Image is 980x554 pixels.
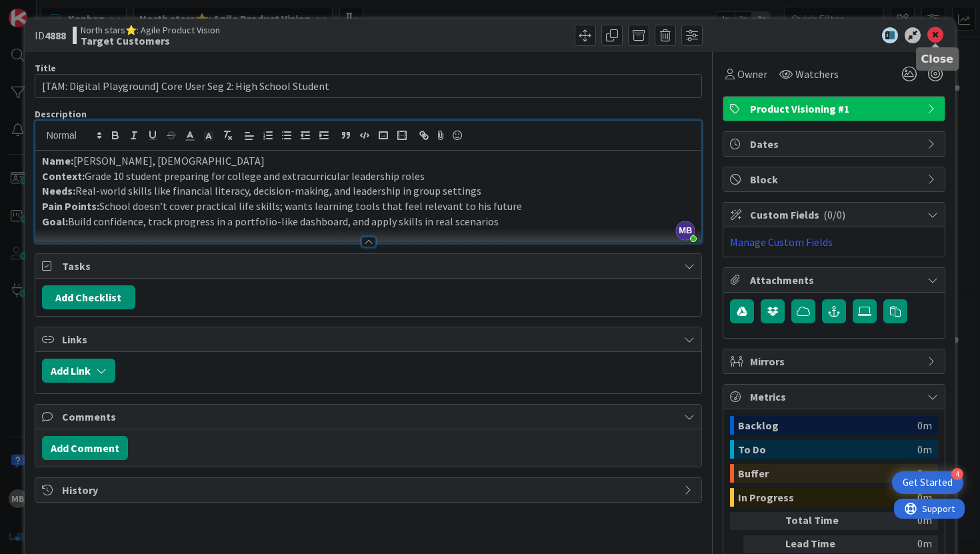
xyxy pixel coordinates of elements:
[951,468,963,480] div: 4
[42,359,115,383] button: Add Link
[750,353,921,369] span: Mirrors
[42,214,695,229] p: Build confidence, track progress in a portfolio-like dashboard, and apply skills in real scenarios
[738,440,917,459] div: To Do
[42,183,695,199] p: Real-world skills like financial literacy, decision-making, and leadership in group settings
[62,331,678,347] span: Links
[42,184,75,197] strong: Needs:
[42,285,135,309] button: Add Checklist
[864,535,932,553] div: 0m
[42,199,99,213] strong: Pain Points:
[35,27,66,43] span: ID
[892,471,963,494] div: Open Get Started checklist, remaining modules: 4
[921,53,954,65] h5: Close
[42,215,68,228] strong: Goal:
[917,440,932,459] div: 0m
[62,482,678,498] span: History
[42,154,73,167] strong: Name:
[750,171,921,187] span: Block
[42,436,128,460] button: Add Comment
[737,66,767,82] span: Owner
[81,25,220,35] span: North stars⭐: Agile Product Vision
[730,235,833,249] a: Manage Custom Fields
[738,464,917,483] div: Buffer
[917,464,932,483] div: 0m
[28,2,61,18] span: Support
[785,512,859,530] div: Total Time
[750,272,921,288] span: Attachments
[42,153,695,169] p: [PERSON_NAME], [DEMOGRAPHIC_DATA]
[738,488,917,507] div: In Progress
[676,221,695,240] span: MB
[917,488,932,507] div: 0m
[35,74,703,98] input: type card name here...
[785,535,859,553] div: Lead Time
[823,208,845,221] span: ( 0/0 )
[903,476,953,489] div: Get Started
[750,389,921,405] span: Metrics
[81,35,220,46] b: Target Customers
[35,108,87,120] span: Description
[45,29,66,42] b: 4888
[917,416,932,435] div: 0m
[42,169,695,184] p: Grade 10 student preparing for college and extracurricular leadership roles
[62,409,678,425] span: Comments
[750,207,921,223] span: Custom Fields
[864,512,932,530] div: 0m
[35,62,56,74] label: Title
[750,136,921,152] span: Dates
[738,416,917,435] div: Backlog
[62,258,678,274] span: Tasks
[795,66,839,82] span: Watchers
[42,199,695,214] p: School doesn’t cover practical life skills; wants learning tools that feel relevant to his future
[42,169,85,183] strong: Context:
[750,101,921,117] span: Product Visioning #1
